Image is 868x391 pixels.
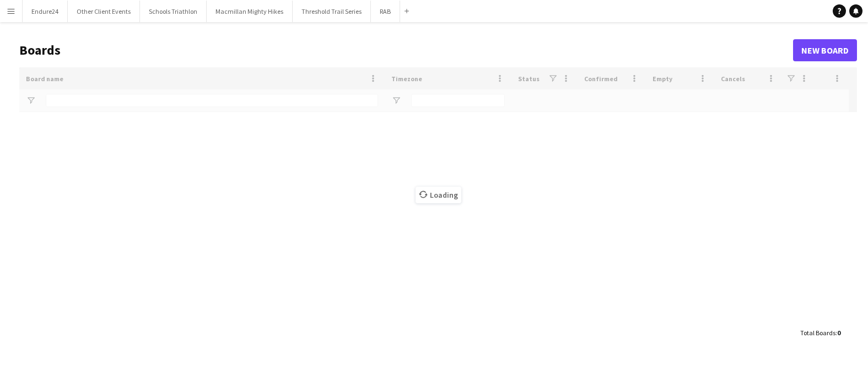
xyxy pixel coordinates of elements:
[68,1,140,22] button: Other Client Events
[140,1,207,22] button: Schools Triathlon
[416,187,461,203] span: Loading
[800,322,840,344] div: :
[293,1,371,22] button: Threshold Trail Series
[19,42,793,59] h1: Boards
[371,1,400,22] button: RAB
[793,39,857,61] a: New Board
[207,1,293,22] button: Macmillan Mighty Hikes
[837,329,840,337] span: 0
[800,329,835,337] span: Total Boards
[23,1,68,22] button: Endure24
